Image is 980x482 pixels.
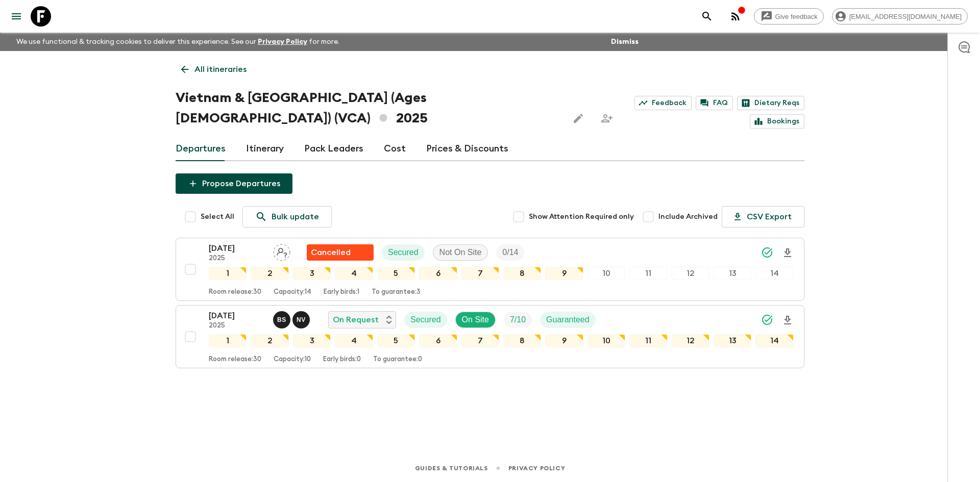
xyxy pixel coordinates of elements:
[382,244,425,261] div: Secured
[242,206,332,227] a: Bulk update
[503,334,541,347] div: 8
[272,211,319,223] p: Bulk update
[246,137,284,161] a: Itinerary
[587,334,625,347] div: 10
[410,314,441,326] p: Secured
[388,246,419,259] p: Secured
[176,173,292,194] button: Propose Departures
[209,322,265,330] p: 2025
[293,267,331,280] div: 3
[176,238,804,301] button: [DATE]2025Assign pack leaderFlash Pack cancellationSecuredNot On SiteTrip Fill1234567891011121314...
[335,334,373,347] div: 4
[209,310,265,322] p: [DATE]
[377,267,415,280] div: 5
[277,316,286,324] p: B S
[404,312,447,328] div: Secured
[722,206,804,227] button: CSV Export
[568,108,589,129] button: Edit this itinerary
[251,334,288,347] div: 2
[293,334,331,347] div: 3
[304,137,363,161] a: Pack Leaders
[273,311,312,328] button: BSNV
[433,244,488,261] div: Not On Site
[311,246,351,259] p: Cancelled
[455,312,496,328] div: On Site
[201,212,234,222] span: Select All
[697,6,717,27] button: search adventures
[658,212,718,222] span: Include Archived
[672,334,709,347] div: 12
[737,96,804,110] a: Dietary Reqs
[176,305,804,368] button: [DATE]2025Bo Sowath, Nguyen Van CanhOn RequestSecuredOn SiteTrip FillGuaranteed123456789101112131...
[176,137,226,161] a: Departures
[209,288,261,296] p: Room release: 30
[335,267,373,280] div: 4
[496,244,524,261] div: Trip Fill
[508,463,565,474] a: Privacy Policy
[546,314,590,326] p: Guaranteed
[176,59,252,80] a: All itineraries
[462,314,489,326] p: On Site
[672,267,709,280] div: 12
[502,246,518,259] p: 0 / 14
[384,137,406,161] a: Cost
[274,288,311,296] p: Capacity: 14
[6,6,27,27] button: menu
[503,267,541,280] div: 8
[439,246,482,259] p: Not On Site
[323,356,361,364] p: Early birds: 0
[844,13,967,20] span: [EMAIL_ADDRESS][DOMAIN_NAME]
[258,38,307,45] a: Privacy Policy
[274,356,311,364] p: Capacity: 10
[324,288,359,296] p: Early birds: 1
[634,96,692,110] a: Feedback
[372,288,421,296] p: To guarantee: 3
[750,114,804,129] a: Bookings
[307,244,374,261] div: Flash Pack cancellation
[754,8,824,24] a: Give feedback
[461,334,499,347] div: 7
[209,334,247,347] div: 1
[209,255,265,263] p: 2025
[504,312,532,328] div: Trip Fill
[832,8,968,24] div: [EMAIL_ADDRESS][DOMAIN_NAME]
[251,267,288,280] div: 2
[608,35,641,49] button: Dismiss
[761,314,773,326] svg: Synced Successfully
[194,63,247,75] p: All itineraries
[629,267,667,280] div: 11
[755,267,793,280] div: 14
[781,247,794,259] svg: Download Onboarding
[510,314,526,326] p: 7 / 10
[426,137,508,161] a: Prices & Discounts
[12,33,344,51] p: We use functional & tracking cookies to deliver this experience. See our for more.
[629,334,667,347] div: 11
[377,334,415,347] div: 5
[209,356,261,364] p: Room release: 30
[597,108,617,129] span: Share this itinerary
[761,246,773,259] svg: Synced Successfully
[419,267,457,280] div: 6
[545,334,583,347] div: 9
[209,242,265,255] p: [DATE]
[529,212,634,222] span: Show Attention Required only
[714,334,751,347] div: 13
[176,88,560,129] h1: Vietnam & [GEOGRAPHIC_DATA] (Ages [DEMOGRAPHIC_DATA]) (VCA) 2025
[461,267,499,280] div: 7
[297,316,306,324] p: N V
[770,13,823,20] span: Give feedback
[587,267,625,280] div: 10
[373,356,422,364] p: To guarantee: 0
[209,267,247,280] div: 1
[419,334,457,347] div: 6
[714,267,751,280] div: 13
[333,314,379,326] p: On Request
[545,267,583,280] div: 9
[415,463,488,474] a: Guides & Tutorials
[273,314,312,322] span: Bo Sowath, Nguyen Van Canh
[755,334,793,347] div: 14
[273,247,290,255] span: Assign pack leader
[696,96,733,110] a: FAQ
[781,314,794,326] svg: Download Onboarding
